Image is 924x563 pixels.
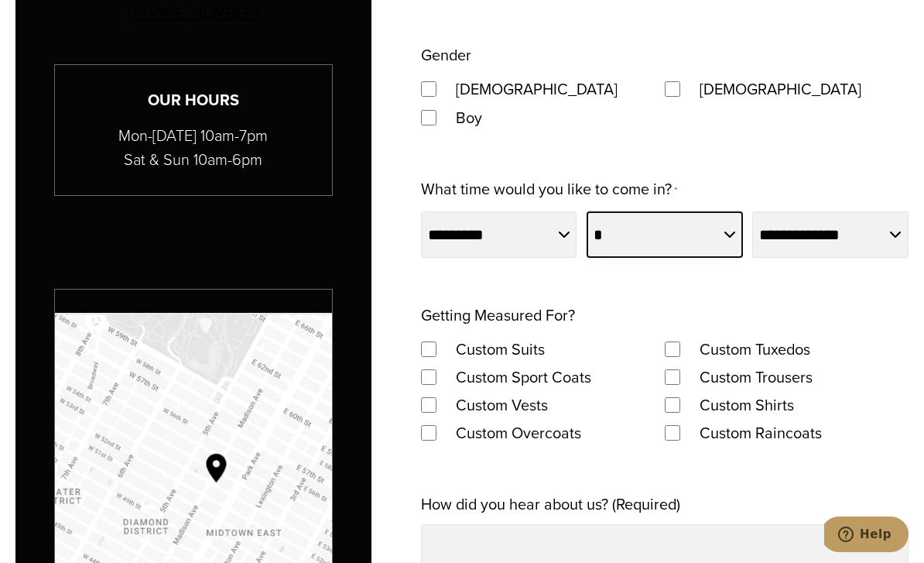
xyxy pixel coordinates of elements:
[440,75,633,103] label: [DEMOGRAPHIC_DATA]
[440,391,563,419] label: Custom Vests
[440,419,597,447] label: Custom Overcoats
[684,75,877,103] label: [DEMOGRAPHIC_DATA]
[421,490,680,518] label: How did you hear about us? (Required)
[824,517,909,555] iframe: Opens a widget where you can chat to one of our agents
[440,335,560,363] label: Custom Suits
[55,88,332,112] h3: Our Hours
[421,301,575,329] legend: Getting Measured For?
[440,363,607,391] label: Custom Sport Coats
[684,363,828,391] label: Custom Trousers
[684,391,809,419] label: Custom Shirts
[440,104,498,132] label: Boy
[684,419,837,447] label: Custom Raincoats
[421,175,677,205] label: What time would you like to come in?
[421,41,471,69] legend: Gender
[128,2,258,25] a: [PHONE_NUMBER]
[684,335,826,363] label: Custom Tuxedos
[55,124,332,172] p: Mon-[DATE] 10am-7pm Sat & Sun 10am-6pm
